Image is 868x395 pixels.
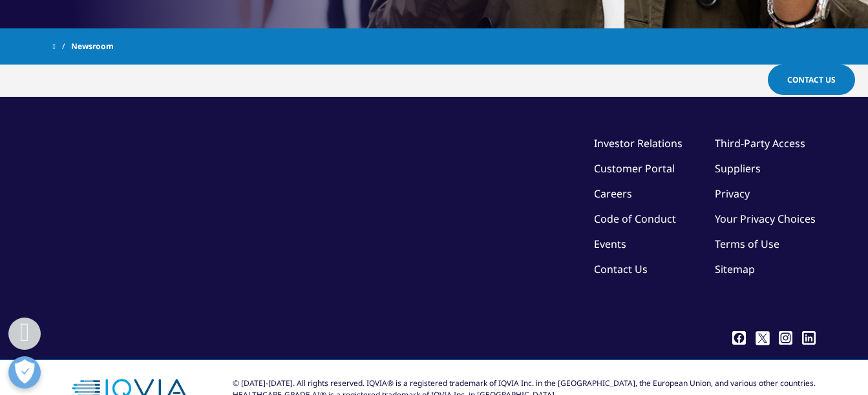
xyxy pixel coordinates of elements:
[715,187,750,201] a: Privacy
[715,212,816,226] a: Your Privacy Choices
[768,65,855,95] a: Contact Us
[715,237,779,251] a: Terms of Use
[594,187,632,201] a: Careers
[594,237,626,251] a: Events
[715,136,805,150] a: Third-Party Access
[787,74,836,85] span: Contact Us
[71,35,114,58] span: Newsroom
[594,212,676,226] a: Code of Conduct
[594,136,683,150] a: Investor Relations
[8,356,41,389] button: Abrir preferências
[594,161,675,176] a: Customer Portal
[594,262,648,276] a: Contact Us
[715,262,755,276] a: Sitemap
[715,161,761,176] a: Suppliers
